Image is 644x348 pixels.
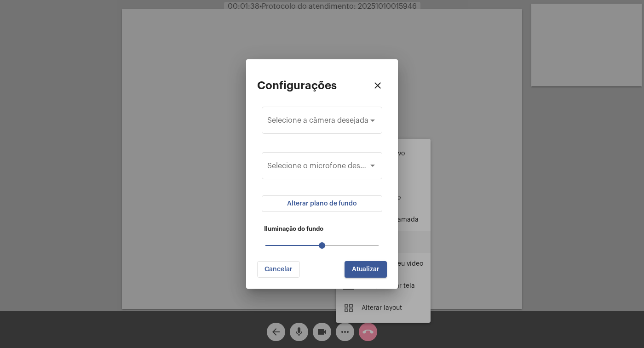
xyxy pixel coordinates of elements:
[262,195,382,212] button: Alterar plano de fundo
[352,266,379,273] span: Atualizar
[287,200,357,207] span: Alterar plano de fundo
[345,261,387,278] button: Atualizar
[264,226,380,232] h5: Iluminação do fundo
[257,261,300,278] button: Cancelar
[257,80,337,91] h2: Configurações
[264,266,293,273] span: Cancelar
[372,80,383,91] mat-icon: close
